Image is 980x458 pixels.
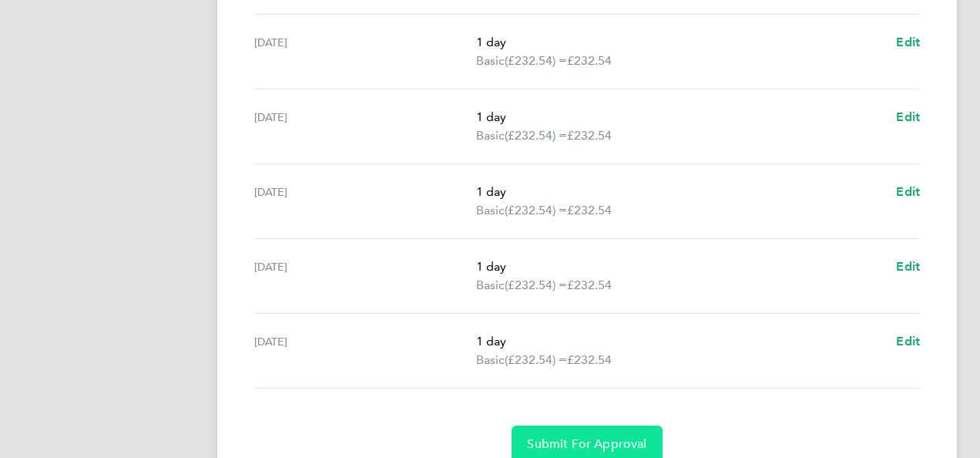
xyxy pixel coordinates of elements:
[476,258,884,276] p: 1 day
[896,183,920,201] a: Edit
[505,352,567,367] span: (£232.54) =
[896,35,920,49] span: Edit
[254,258,476,295] div: [DATE]
[567,278,612,292] span: £232.54
[254,332,476,369] div: [DATE]
[505,128,567,143] span: (£232.54) =
[527,436,646,452] span: Submit For Approval
[567,53,612,68] span: £232.54
[567,203,612,217] span: £232.54
[476,126,505,145] span: Basic
[896,109,920,124] span: Edit
[505,53,567,68] span: (£232.54) =
[476,276,505,295] span: Basic
[476,52,505,70] span: Basic
[505,203,567,217] span: (£232.54) =
[476,33,884,52] p: 1 day
[896,258,920,276] a: Edit
[896,108,920,126] a: Edit
[505,278,567,292] span: (£232.54) =
[896,332,920,351] a: Edit
[896,184,920,199] span: Edit
[254,108,476,145] div: [DATE]
[567,352,612,367] span: £232.54
[476,351,505,369] span: Basic
[476,183,884,201] p: 1 day
[896,334,920,349] span: Edit
[476,108,884,126] p: 1 day
[896,259,920,274] span: Edit
[254,183,476,220] div: [DATE]
[476,332,884,351] p: 1 day
[567,128,612,143] span: £232.54
[254,33,476,70] div: [DATE]
[476,201,505,220] span: Basic
[896,33,920,52] a: Edit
